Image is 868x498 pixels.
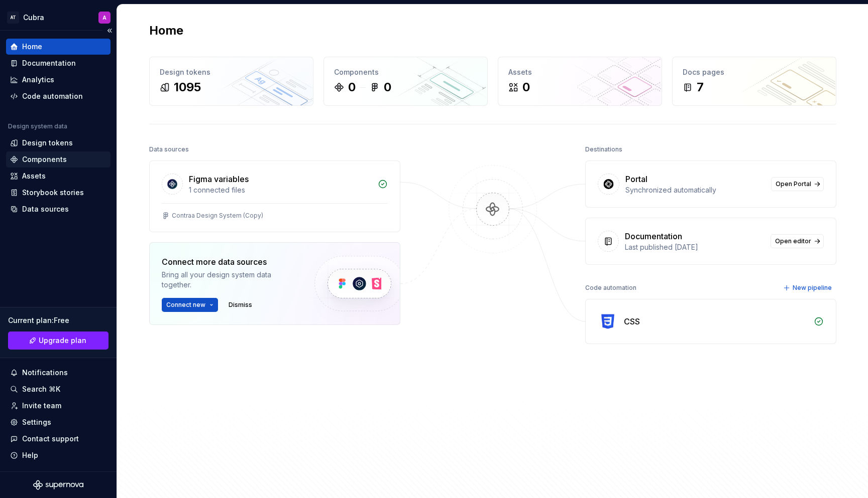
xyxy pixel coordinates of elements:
[6,135,111,151] a: Design tokens
[771,177,824,191] a: Open Portal
[166,301,205,309] span: Connect new
[22,368,68,378] div: Notifications
[162,270,297,290] div: Bring all your design system data together.
[149,23,183,39] h2: Home
[508,67,652,77] div: Assets
[22,434,79,444] div: Contact support
[625,230,682,242] div: Documentation
[229,301,252,309] span: Dismiss
[149,142,189,156] div: Data sources
[683,67,826,77] div: Docs pages
[149,57,313,106] a: Design tokens1095
[23,13,44,23] div: Cubra
[162,256,297,268] div: Connect more data sources
[172,212,263,220] div: Contraa Design System (Copy)
[189,173,249,185] div: Figma variables
[776,180,811,188] span: Open Portal
[7,12,19,24] div: AT
[771,234,824,248] a: Open editor
[793,284,832,292] span: New pipeline
[384,79,391,95] div: 0
[22,58,76,68] div: Documentation
[625,173,647,185] div: Portal
[6,431,111,447] button: Contact support
[22,75,54,85] div: Analytics
[6,151,111,168] a: Components
[6,447,111,463] button: Help
[697,79,704,95] div: 7
[6,55,111,71] a: Documentation
[6,39,111,55] a: Home
[522,79,530,95] div: 0
[8,331,108,350] a: Upgrade plan
[22,91,83,101] div: Code automation
[624,315,640,327] div: CSS
[6,398,111,414] a: Invite team
[8,315,108,325] div: Current plan : Free
[6,88,111,104] a: Code automation
[22,417,51,427] div: Settings
[775,237,811,245] span: Open editor
[334,67,477,77] div: Components
[189,185,372,195] div: 1 connected files
[6,72,111,88] a: Analytics
[102,24,117,38] button: Collapse sidebar
[585,142,622,156] div: Destinations
[625,242,765,252] div: Last published [DATE]
[625,185,765,195] div: Synchronized automatically
[33,480,83,490] svg: Supernova Logo
[6,168,111,184] a: Assets
[672,57,836,106] a: Docs pages7
[160,67,303,77] div: Design tokens
[780,281,836,295] button: New pipeline
[22,204,69,214] div: Data sources
[6,381,111,397] button: Search ⌘K
[22,401,61,411] div: Invite team
[224,298,257,312] button: Dismiss
[39,336,86,346] span: Upgrade plan
[6,414,111,430] a: Settings
[149,160,400,232] a: Figma variables1 connected filesContraa Design System (Copy)
[2,7,115,28] button: ATCubraA
[22,188,84,198] div: Storybook stories
[348,79,356,95] div: 0
[102,14,106,22] div: A
[22,42,42,52] div: Home
[22,384,60,394] div: Search ⌘K
[323,57,488,106] a: Components00
[6,201,111,217] a: Data sources
[22,171,46,181] div: Assets
[22,450,38,460] div: Help
[6,365,111,381] button: Notifications
[585,281,636,295] div: Code automation
[22,138,73,148] div: Design tokens
[174,79,201,95] div: 1095
[6,185,111,201] a: Storybook stories
[498,57,662,106] a: Assets0
[162,298,218,312] button: Connect new
[8,122,67,130] div: Design system data
[22,154,67,164] div: Components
